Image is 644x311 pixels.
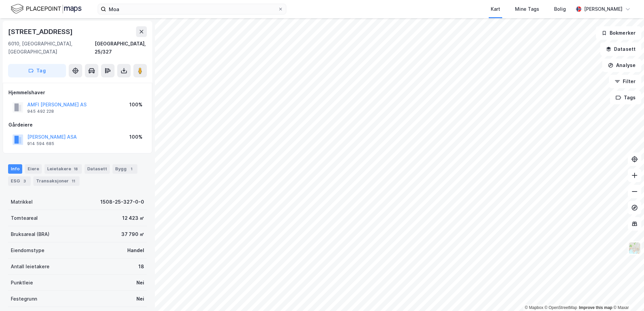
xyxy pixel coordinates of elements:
[106,4,278,14] input: Søk på adresse, matrikkel, gårdeiere, leietakere eller personer
[602,59,641,72] button: Analyse
[610,91,641,104] button: Tags
[491,5,500,13] div: Kart
[95,40,147,56] div: [GEOGRAPHIC_DATA], 25/327
[100,198,144,206] div: 1508-25-327-0-0
[11,198,33,206] div: Matrikkel
[579,305,612,310] a: Improve this map
[525,305,543,310] a: Mapbox
[121,230,144,238] div: 37 790 ㎡
[11,263,50,271] div: Antall leietakere
[25,164,42,174] div: Eiere
[127,246,144,254] div: Handel
[11,279,33,287] div: Punktleie
[70,178,77,184] div: 11
[11,295,37,303] div: Festegrunn
[545,305,577,310] a: OpenStreetMap
[27,141,54,146] div: 914 594 685
[122,214,144,222] div: 12 423 ㎡
[11,3,82,15] img: logo.f888ab2527a4732fd821a326f86c7f29.svg
[11,230,50,238] div: Bruksareal (BRA)
[27,109,54,114] div: 945 492 228
[112,164,137,174] div: Bygg
[8,40,95,56] div: 6010, [GEOGRAPHIC_DATA], [GEOGRAPHIC_DATA]
[610,279,644,311] iframe: Chat Widget
[136,279,144,287] div: Nei
[554,5,566,13] div: Bolig
[138,263,144,271] div: 18
[8,26,74,37] div: [STREET_ADDRESS]
[8,89,147,97] div: Hjemmelshaver
[596,26,641,40] button: Bokmerker
[11,214,38,222] div: Tomteareal
[33,176,79,186] div: Transaksjoner
[8,64,66,77] button: Tag
[129,101,142,109] div: 100%
[136,295,144,303] div: Nei
[609,75,641,88] button: Filter
[11,246,44,254] div: Eiendomstype
[129,133,142,141] div: 100%
[610,279,644,311] div: Kontrollprogram for chat
[44,164,82,174] div: Leietakere
[515,5,539,13] div: Mine Tags
[600,42,641,56] button: Datasett
[8,121,147,129] div: Gårdeiere
[128,166,135,172] div: 1
[584,5,622,13] div: [PERSON_NAME]
[72,166,79,172] div: 18
[8,176,31,186] div: ESG
[21,178,28,184] div: 3
[8,164,22,174] div: Info
[85,164,110,174] div: Datasett
[628,242,641,254] img: Z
